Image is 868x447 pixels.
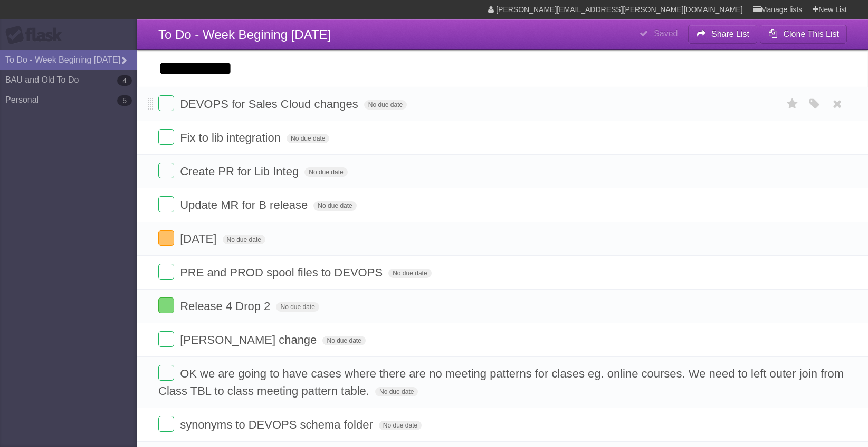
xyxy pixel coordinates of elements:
span: No due date [287,134,329,143]
span: Create PR for Lib Integ [180,165,301,178]
b: Saved [654,29,678,38]
label: Done [158,230,174,246]
span: PRE and PROD spool files to DEVOPS [180,266,385,279]
label: Done [158,264,174,280]
label: Done [158,416,174,432]
span: Release 4 Drop 2 [180,300,273,313]
b: 4 [117,75,132,86]
label: Star task [783,95,803,113]
span: No due date [313,201,356,211]
span: No due date [322,336,365,345]
span: No due date [304,167,347,177]
label: Done [158,95,174,111]
label: Done [158,297,174,313]
span: [PERSON_NAME] change [180,333,319,346]
span: No due date [223,235,265,244]
span: [DATE] [180,232,219,245]
span: Fix to lib integration [180,131,283,144]
label: Done [158,196,174,212]
span: No due date [375,387,418,396]
button: Clone This List [760,25,847,44]
span: synonyms to DEVOPS schema folder [180,418,376,431]
span: No due date [388,269,431,278]
span: OK we are going to have cases where there are no meeting patterns for clases eg. online courses. ... [158,367,844,398]
label: Done [158,365,174,381]
b: Share List [711,29,749,38]
span: DEVOPS for Sales Cloud changes [180,97,361,111]
span: No due date [364,100,407,110]
b: Clone This List [783,29,839,38]
b: 5 [117,95,132,106]
div: Flask [5,26,69,45]
label: Done [158,331,174,347]
span: To Do - Week Begining [DATE] [158,27,331,42]
span: Update MR for B release [180,198,310,212]
span: No due date [276,302,319,312]
label: Done [158,129,174,145]
button: Share List [688,25,758,44]
label: Done [158,163,174,178]
span: No due date [379,421,422,430]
